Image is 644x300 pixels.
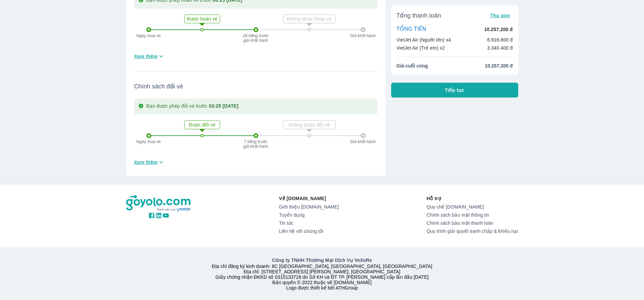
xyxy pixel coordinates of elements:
[348,33,378,38] p: Giờ khởi hành
[134,139,164,144] p: Ngày mua vé
[427,220,518,226] a: Chính sách bảo mật thanh toán
[132,157,168,168] button: Xem thêm
[185,121,219,128] p: Được đổi vé
[397,26,426,33] p: TỔNG TIỀN
[126,195,192,212] img: logo
[242,33,269,43] p: 28 tiếng trước giờ khởi hành
[209,103,239,109] strong: 03:25 [DATE]
[185,16,219,22] p: Được hoàn vé
[485,62,513,69] span: 10.257.200 đ
[242,139,269,149] p: 7 tiếng trước giờ khởi hành
[127,257,517,264] p: Công ty TNHH Thương Mại Dịch Vụ VeXeRe
[134,53,158,60] span: Xem thêm
[134,33,164,38] p: Ngày mua vé
[279,204,339,210] a: Giới thiệu [DOMAIN_NAME]
[427,228,518,234] a: Quy trình giải quyết tranh chấp & khiếu nại
[445,87,464,93] span: Tiếp tục
[279,195,339,202] p: Về [DOMAIN_NAME]
[134,159,158,166] span: Xem thêm
[427,204,518,210] a: Quy chế [DOMAIN_NAME]
[391,83,518,98] button: Tiếp tục
[279,220,339,226] a: Tin tức
[279,228,339,234] a: Liên hệ với chúng tôi
[397,36,451,43] p: VietJet Air (Người lớn) x4
[146,103,239,110] p: Bạn được phép đổi vé trước
[484,26,512,33] p: 10.257.200 đ
[279,212,339,218] a: Tuyển dụng
[284,121,335,128] p: Không được đổi vé
[134,82,378,90] span: Chính sách đổi vé
[487,36,513,43] p: 6.916.800 đ
[487,45,513,51] p: 3.340.400 đ
[397,11,441,20] span: Tổng thanh toán
[122,257,522,291] div: Địa chỉ đăng ký kinh doanh: 8C [GEOGRAPHIC_DATA], [GEOGRAPHIC_DATA], [GEOGRAPHIC_DATA] Địa chỉ: [...
[348,139,378,144] p: Giờ khởi hành
[490,13,510,18] span: Thu gọn
[427,195,518,202] p: Hỗ trợ
[487,11,513,20] button: Thu gọn
[397,45,445,51] p: VietJet Air (Trẻ em) x2
[397,62,428,69] span: Giá cuối cùng
[284,16,335,22] p: Không được hoàn vé
[427,212,518,218] a: Chính sách bảo mật thông tin
[132,51,168,62] button: Xem thêm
